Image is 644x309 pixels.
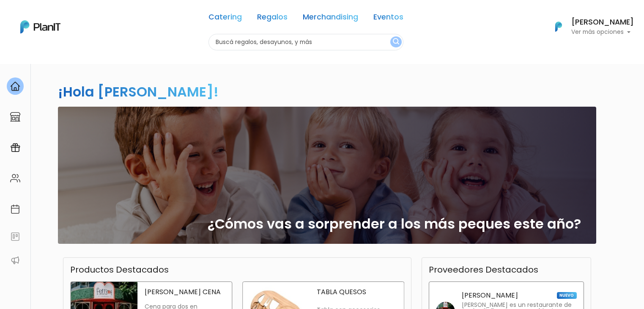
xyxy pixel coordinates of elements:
img: marketplace-4ceaa7011d94191e9ded77b95e3339b90024bf715f7c57f8cf31f2d8c509eaba.svg [10,112,20,122]
a: Regalos [257,14,288,24]
img: PlanIt Logo [549,17,568,36]
button: PlanIt Logo [PERSON_NAME] Ver más opciones [544,16,634,38]
p: [PERSON_NAME] [462,292,518,299]
p: TABLA QUESOS [317,289,397,295]
span: NUEVO [557,292,576,299]
img: search_button-432b6d5273f82d61273b3651a40e1bd1b912527efae98b1b7a1b2c0702e16a8d.svg [393,38,399,46]
img: partners-52edf745621dab592f3b2c58e3bca9d71375a7ef29c3b500c9f145b62cc070d4.svg [10,255,20,265]
img: campaigns-02234683943229c281be62815700db0a1741e53638e28bf9629b52c665b00959.svg [10,143,20,153]
p: Ver más opciones [571,29,634,35]
h2: ¡Hola [PERSON_NAME]! [58,82,219,101]
p: [PERSON_NAME] CENA [145,289,225,295]
h6: [PERSON_NAME] [571,19,634,26]
input: Buscá regalos, desayunos, y más [208,34,403,50]
h3: Productos Destacados [70,265,169,275]
img: calendar-87d922413cdce8b2cf7b7f5f62616a5cf9e4887200fb71536465627b3292af00.svg [10,204,20,214]
img: people-662611757002400ad9ed0e3c099ab2801c6687ba6c219adb57efc949bc21e19d.svg [10,173,20,183]
a: Catering [208,14,242,24]
img: feedback-78b5a0c8f98aac82b08bfc38622c3050aee476f2c9584af64705fc4e61158814.svg [10,232,20,242]
a: Eventos [373,14,403,24]
img: home-e721727adea9d79c4d83392d1f703f7f8bce08238fde08b1acbfd93340b81755.svg [10,81,20,91]
h3: Proveedores Destacados [429,265,538,275]
a: Merchandising [303,14,358,24]
img: PlanIt Logo [20,20,60,33]
h2: ¿Cómos vas a sorprender a los más peques este año? [208,216,581,232]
